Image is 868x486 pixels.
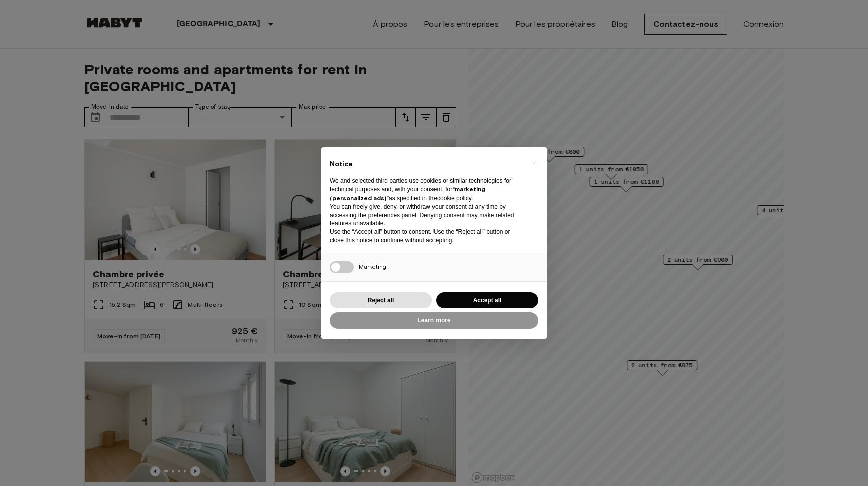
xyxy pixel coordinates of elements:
[437,195,471,202] a: cookie policy
[525,155,541,171] button: Close this notice
[330,312,538,329] button: Learn more
[359,263,386,270] span: Marketing
[532,157,535,169] span: ×
[330,177,522,202] p: We and selected third parties use cookies or similar technologies for technical purposes and, wit...
[330,292,432,309] button: Reject all
[330,185,485,202] strong: “marketing (personalized ads)”
[436,292,538,309] button: Accept all
[330,159,522,169] h2: Notice
[330,228,522,245] p: Use the “Accept all” button to consent. Use the “Reject all” button or close this notice to conti...
[330,203,522,228] p: You can freely give, deny, or withdraw your consent at any time by accessing the preferences pane...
